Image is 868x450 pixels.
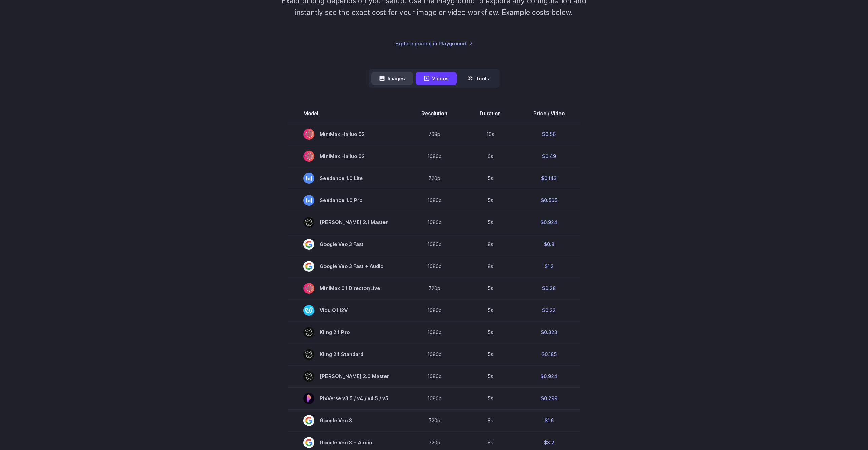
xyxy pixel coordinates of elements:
[405,365,463,387] td: 1080p
[517,321,581,343] td: $0.323
[405,123,463,145] td: 768p
[463,104,517,123] th: Duration
[463,365,517,387] td: 5s
[303,195,389,206] span: Seedance 1.0 Pro
[303,305,389,316] span: Vidu Q1 I2V
[517,387,581,409] td: $0.299
[371,72,413,85] button: Images
[517,211,581,233] td: $0.924
[405,409,463,431] td: 720p
[517,189,581,211] td: $0.565
[416,72,457,85] button: Videos
[303,349,389,360] span: Kling 2.1 Standard
[517,277,581,299] td: $0.28
[463,277,517,299] td: 5s
[405,277,463,299] td: 720p
[463,189,517,211] td: 5s
[517,343,581,365] td: $0.185
[405,233,463,255] td: 1080p
[463,299,517,321] td: 5s
[287,104,405,123] th: Model
[405,211,463,233] td: 1080p
[463,123,517,145] td: 10s
[405,145,463,167] td: 1080p
[405,189,463,211] td: 1080p
[517,145,581,167] td: $0.49
[463,211,517,233] td: 5s
[405,387,463,409] td: 1080p
[303,371,389,382] span: [PERSON_NAME] 2.0 Master
[463,321,517,343] td: 5s
[303,393,389,404] span: PixVerse v3.5 / v4 / v4.5 / v5
[405,167,463,189] td: 720p
[517,123,581,145] td: $0.56
[517,299,581,321] td: $0.22
[303,261,389,272] span: Google Veo 3 Fast + Audio
[517,409,581,431] td: $1.6
[463,167,517,189] td: 5s
[405,321,463,343] td: 1080p
[517,255,581,277] td: $1.2
[463,343,517,365] td: 5s
[303,129,389,140] span: MiniMax Hailuo 02
[303,217,389,228] span: [PERSON_NAME] 2.1 Master
[463,233,517,255] td: 8s
[303,327,389,338] span: Kling 2.1 Pro
[405,104,463,123] th: Resolution
[463,145,517,167] td: 6s
[405,299,463,321] td: 1080p
[303,283,389,294] span: MiniMax 01 Director/Live
[405,343,463,365] td: 1080p
[459,72,497,85] button: Tools
[463,255,517,277] td: 8s
[303,173,389,184] span: Seedance 1.0 Lite
[463,387,517,409] td: 5s
[405,255,463,277] td: 1080p
[303,151,389,162] span: MiniMax Hailuo 02
[517,365,581,387] td: $0.924
[303,239,389,250] span: Google Veo 3 Fast
[463,409,517,431] td: 8s
[517,233,581,255] td: $0.8
[303,415,389,426] span: Google Veo 3
[517,167,581,189] td: $0.143
[517,104,581,123] th: Price / Video
[303,437,389,448] span: Google Veo 3 + Audio
[395,40,473,47] a: Explore pricing in Playground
